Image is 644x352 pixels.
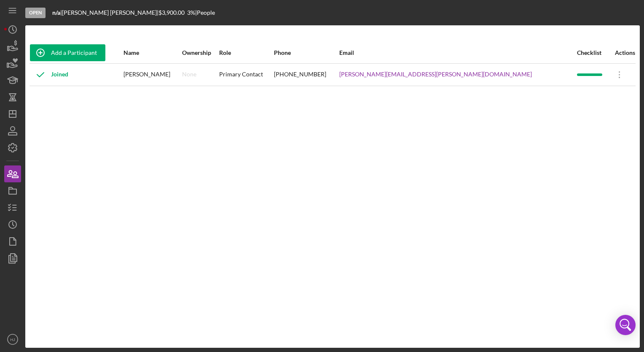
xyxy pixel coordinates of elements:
div: Open [25,8,46,18]
b: n/a [52,9,60,16]
div: Add a Participant [51,44,97,61]
div: Phone [274,49,338,56]
a: [PERSON_NAME][EMAIL_ADDRESS][PERSON_NAME][DOMAIN_NAME] [339,71,532,78]
div: [PERSON_NAME] [123,64,181,85]
div: None [182,71,196,78]
div: $3,900.00 [158,9,187,16]
div: Open Intercom Messenger [615,315,636,335]
div: Role [219,49,273,56]
div: Name [123,49,181,56]
div: | People [195,9,215,16]
div: Actions [609,49,635,56]
div: [PHONE_NUMBER] [274,64,338,85]
text: HJ [10,337,15,342]
button: HJ [4,331,21,348]
div: Joined [30,64,68,85]
div: Email [339,49,576,56]
div: 3 % [187,9,195,16]
div: Primary Contact [219,64,273,85]
div: | [52,9,62,16]
div: Checklist [577,49,608,56]
div: Ownership [182,49,218,56]
button: Add a Participant [30,44,105,61]
div: [PERSON_NAME] [PERSON_NAME] | [62,9,158,16]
